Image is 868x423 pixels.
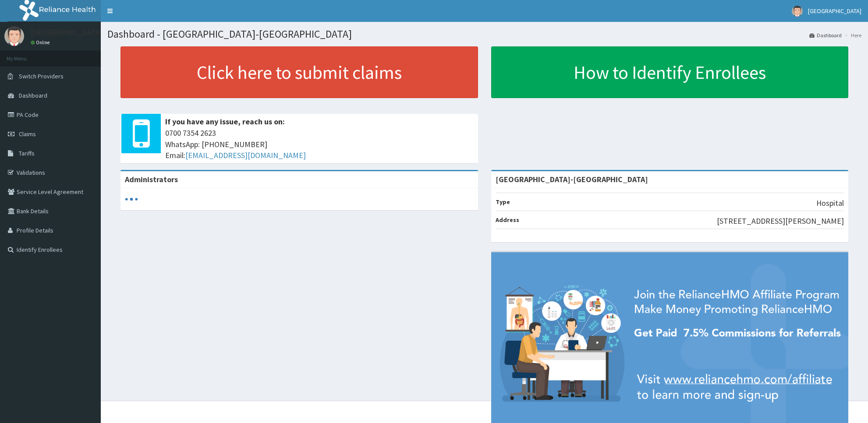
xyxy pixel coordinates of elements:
[843,32,861,39] li: Here
[125,174,178,184] b: Administrators
[4,26,24,46] img: User Image
[165,116,285,127] b: If you have any issue, reach us on:
[816,197,844,209] p: Hospital
[717,215,844,227] p: [STREET_ADDRESS][PERSON_NAME]
[792,6,803,17] img: User Image
[809,32,842,39] a: Dashboard
[185,150,306,160] a: [EMAIL_ADDRESS][DOMAIN_NAME]
[496,216,519,224] b: Address
[165,127,474,161] span: 0700 7354 2623 WhatsApp: [PHONE_NUMBER] Email:
[496,174,648,184] strong: [GEOGRAPHIC_DATA]-[GEOGRAPHIC_DATA]
[31,28,103,36] p: [GEOGRAPHIC_DATA]
[496,198,510,206] b: Type
[808,7,861,15] span: [GEOGRAPHIC_DATA]
[19,92,47,99] span: Dashboard
[19,149,35,157] span: Tariffs
[19,130,36,138] span: Claims
[107,28,861,40] h1: Dashboard - [GEOGRAPHIC_DATA]-[GEOGRAPHIC_DATA]
[125,193,138,206] svg: audio-loading
[19,72,64,80] span: Switch Providers
[120,46,478,98] a: Click here to submit claims
[31,39,52,46] a: Online
[491,46,849,98] a: How to Identify Enrollees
